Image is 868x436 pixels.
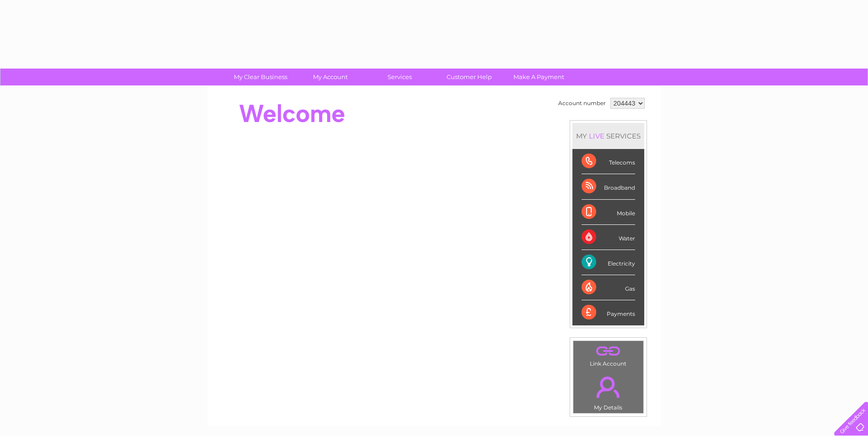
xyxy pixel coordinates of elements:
a: Customer Help [431,69,507,85]
td: My Details [573,369,644,414]
div: Mobile [582,200,635,225]
a: My Account [292,69,368,85]
div: Broadband [582,174,635,199]
div: Payments [582,300,635,325]
a: My Clear Business [223,69,298,85]
div: Water [582,225,635,250]
div: LIVE [587,132,606,140]
a: Services [362,69,437,85]
a: . [576,371,641,403]
a: Make A Payment [501,69,577,85]
div: MY SERVICES [572,123,644,149]
div: Gas [582,275,635,300]
a: . [576,343,641,359]
div: Telecoms [582,149,635,174]
td: Link Account [573,340,644,369]
div: Electricity [582,250,635,275]
td: Account number [556,96,608,111]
